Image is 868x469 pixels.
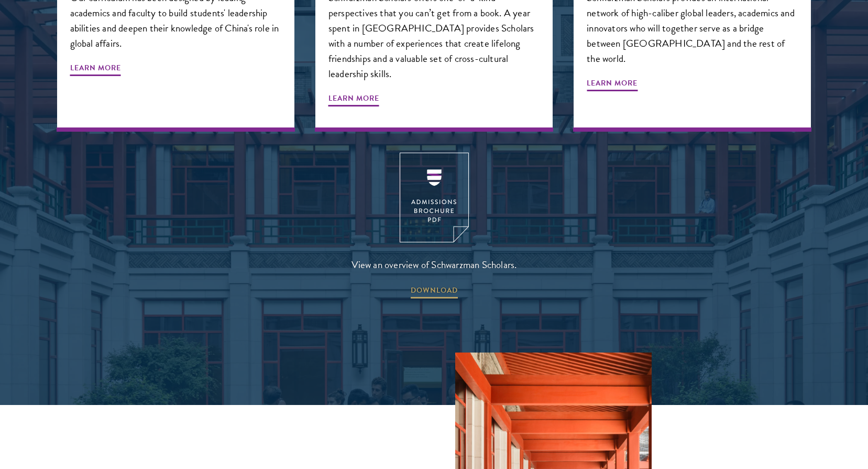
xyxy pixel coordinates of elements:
[70,61,121,78] span: Learn More
[587,77,638,93] span: Learn More
[411,284,458,300] span: DOWNLOAD
[328,92,379,108] span: Learn More
[351,256,517,273] span: View an overview of Schwarzman Scholars.
[351,153,517,300] a: View an overview of Schwarzman Scholars. DOWNLOAD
